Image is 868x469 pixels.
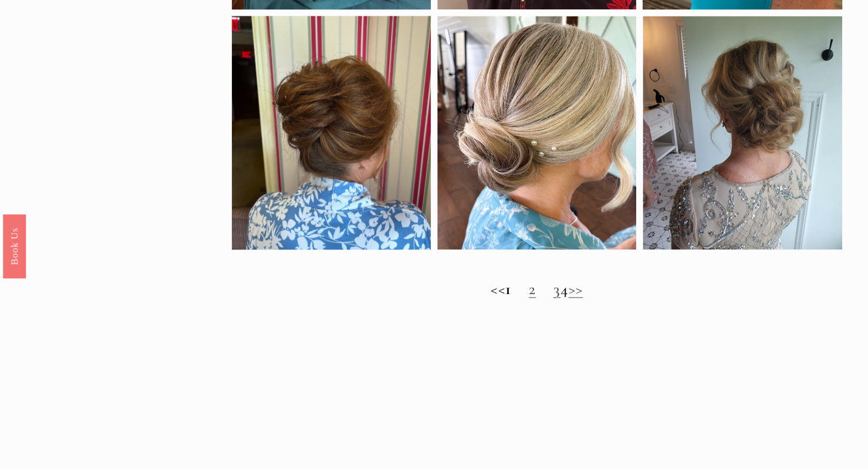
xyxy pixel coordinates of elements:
[568,279,583,299] a: >>
[3,214,26,278] a: Book Us
[232,280,842,299] h2: << 4
[529,279,536,299] a: 2
[553,279,560,299] a: 3
[505,279,511,299] strong: 1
